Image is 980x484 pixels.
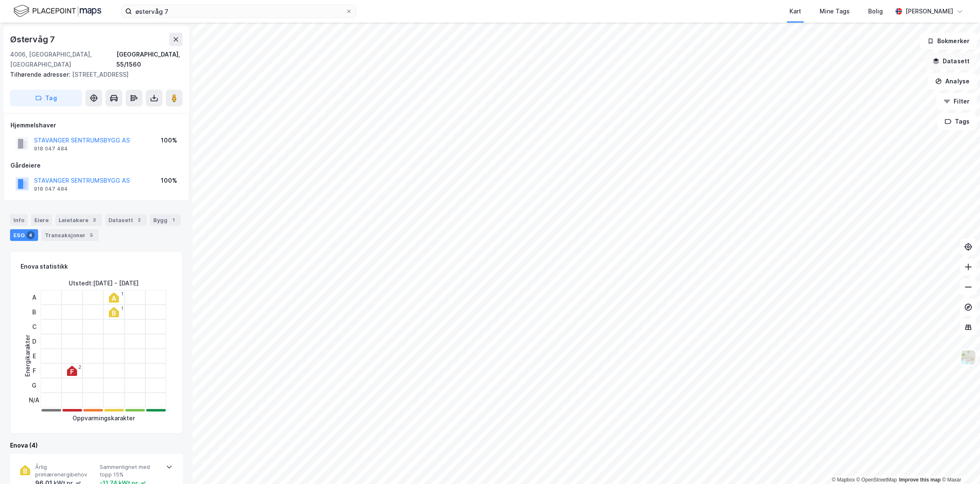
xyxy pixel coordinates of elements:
[938,444,980,484] div: Kontrollprogram for chat
[23,335,33,377] div: Energikarakter
[29,393,39,407] div: N/A
[69,278,139,288] div: Utstedt : [DATE] - [DATE]
[72,413,135,423] div: Oppvarmingskarakter
[899,477,941,483] a: Improve this map
[35,463,96,478] span: Årlig primærenergibehov
[10,160,182,171] div: Gårdeiere
[10,49,116,70] div: 4006, [GEOGRAPHIC_DATA], [GEOGRAPHIC_DATA]
[960,349,976,365] img: Z
[10,70,176,80] div: [STREET_ADDRESS]
[938,113,977,130] button: Tags
[105,214,147,226] div: Datasett
[820,6,850,16] div: Mine Tags
[29,378,39,393] div: G
[34,145,68,152] div: 918 047 484
[21,261,68,272] div: Enova statistikk
[29,319,39,334] div: C
[169,216,178,224] div: 1
[161,176,177,186] div: 100%
[928,73,977,90] button: Analyse
[121,291,123,296] div: 1
[856,477,897,483] a: OpenStreetMap
[121,306,123,311] div: 1
[920,33,977,49] button: Bokmerker
[29,290,39,305] div: A
[938,444,980,484] iframe: Chat Widget
[135,216,143,224] div: 2
[29,363,39,378] div: F
[29,349,39,363] div: E
[926,53,977,70] button: Datasett
[29,334,39,349] div: D
[10,71,72,78] span: Tilhørende adresser:
[936,93,977,110] button: Filter
[132,5,346,18] input: Søk på adresse, matrikkel, gårdeiere, leietakere eller personer
[150,214,181,226] div: Bygg
[41,229,99,241] div: Transaksjoner
[116,49,183,70] div: [GEOGRAPHIC_DATA], 55/1560
[789,6,801,16] div: Kart
[34,186,68,192] div: 918 047 484
[10,120,182,130] div: Hjemmelshaver
[87,231,95,239] div: 5
[78,365,81,370] div: 2
[90,216,98,224] div: 3
[31,214,52,226] div: Eiere
[10,33,57,46] div: Østervåg 7
[905,6,953,16] div: [PERSON_NAME]
[161,135,177,145] div: 100%
[832,477,855,483] a: Mapbox
[10,440,183,450] div: Enova (4)
[10,229,38,241] div: ESG
[100,463,161,478] span: Sammenlignet med topp 15%
[868,6,883,16] div: Bolig
[55,214,102,226] div: Leietakere
[13,4,101,18] img: logo.f888ab2527a4732fd821a326f86c7f29.svg
[29,305,39,319] div: B
[26,231,35,239] div: 4
[10,90,82,106] button: Tag
[10,214,28,226] div: Info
